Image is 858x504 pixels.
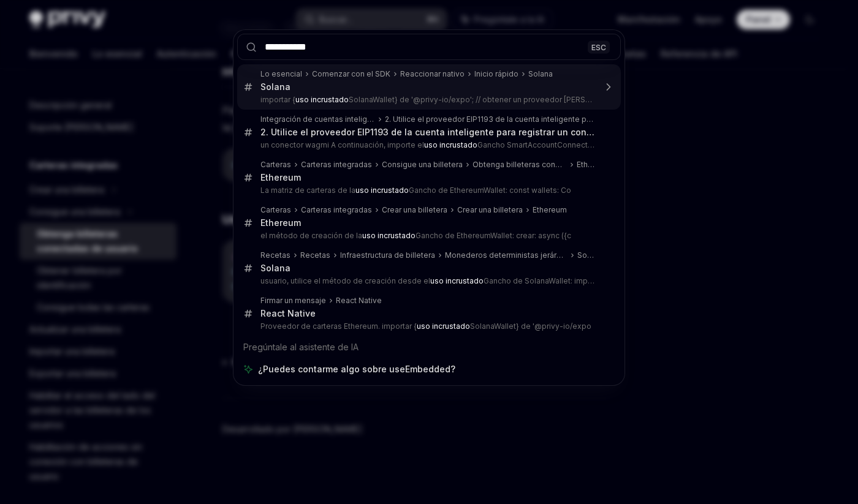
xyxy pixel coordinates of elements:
font: ESC [591,42,606,51]
font: Carteras integradas [301,205,372,214]
font: La matriz de carteras de la [260,186,355,195]
font: Recetas [260,250,290,260]
font: uso incrustado [295,95,349,104]
font: Monederos deterministas jerárquicos (HD) [445,250,599,260]
font: el método de creación de la [260,231,362,240]
font: Infraestructura de billetera [340,250,435,260]
font: Consigue una billetera [382,160,463,169]
font: Ethereum [577,160,611,169]
font: Lo esencial [260,69,302,78]
font: uso incrustado [362,231,416,240]
font: Recetas [300,250,330,260]
font: Gancho SmartAccountConnector de @p [477,140,621,149]
font: Solana [260,263,290,273]
font: Pregúntale al asistente de IA [243,342,359,352]
font: Gancho de SolanaWallet: importar {u [484,276,613,285]
font: Ethereum [260,217,301,228]
font: ¿Puedes contarme algo sobre useEmbedded? [258,364,455,374]
font: Carteras [260,205,291,214]
font: Solana [528,69,553,78]
font: SolanaWallet} de '@privy-io/expo [470,322,591,331]
font: Carteras [260,160,291,169]
font: uso incrustado [424,140,477,149]
font: Solana [577,250,602,260]
font: uso incrustado [355,186,409,195]
font: importar { [260,95,295,104]
font: Firmar un mensaje [260,296,326,305]
font: 2. Utilice el proveedor EIP1193 de la cuenta inteligente para registrar un conector wagmi [260,127,639,137]
font: Integración de cuentas inteligentes con wagmi [260,115,429,124]
font: Ethereum [533,205,567,214]
font: React Native [336,296,382,305]
font: Proveedor de carteras Ethereum. importar { [260,322,417,331]
font: React Native [260,308,316,318]
font: SolanaWallet} de '@privy-io/expo'; // obtener un proveedor [PERSON_NAME] [349,95,624,104]
font: Obtenga billeteras conectadas de usuario [473,160,625,169]
font: Carteras integradas [301,160,372,169]
font: Crear una billetera [382,205,447,214]
font: uso incrustado [417,322,470,331]
font: un conector wagmi A continuación, importe el [260,140,424,149]
font: Solana [260,81,290,92]
font: Comenzar con el SDK [312,69,390,78]
font: uso incrustado [430,276,484,285]
font: Gancho de EthereumWallet: crear: async ({c [416,231,571,240]
font: 2. Utilice el proveedor EIP1193 de la cuenta inteligente para registrar un conector wagmi [385,115,700,124]
font: Ethereum [260,172,301,182]
font: Gancho de EthereumWallet: const wallets: Co [409,186,571,195]
font: Inicio rápido [474,69,518,78]
font: Reaccionar nativo [400,69,465,78]
font: Crear una billetera [457,205,523,214]
font: usuario, utilice el método de creación desde el [260,276,430,285]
